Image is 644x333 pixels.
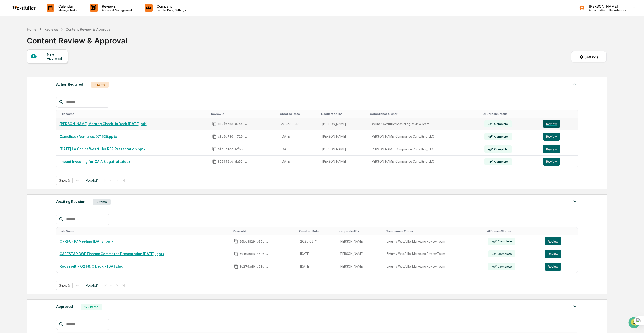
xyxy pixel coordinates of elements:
[98,4,135,8] p: Reviews
[17,39,83,44] div: Start new chat
[60,147,145,151] a: [DATE] La Cocina Westfuller RFP Presentation.pptx
[12,6,36,10] img: logo
[42,64,63,69] span: Attestations
[61,229,229,233] div: Toggle SortBy
[218,135,248,139] span: c8e3d780-f719-41d7-84c3-a659409448a4
[60,135,117,139] a: Camelback Ventures.071625.pptx
[54,8,80,12] p: Manage Tasks
[86,40,92,46] button: Start new chat
[545,263,561,271] button: Review
[545,263,575,271] a: Review
[109,178,114,183] button: <
[337,260,384,273] td: [PERSON_NAME]
[56,198,85,205] div: Awaiting Revision
[44,27,58,31] div: Reviews
[497,252,512,256] div: Complete
[13,23,84,28] input: Clear
[102,178,108,183] button: |<
[3,71,34,81] a: 🔎Data Lookup
[212,159,217,164] span: Copy Id
[239,239,270,244] span: 26bc8829-b16b-4363-a224-b3a9a7c40805
[60,122,147,126] a: [PERSON_NAME] Monthly Check-in Deck [DATE].pdf
[234,239,238,244] span: Copy Id
[10,64,33,69] span: Preclearance
[115,283,120,287] button: >
[280,112,317,116] div: Toggle SortBy
[93,199,111,205] div: 3 Items
[384,235,485,248] td: Bivium / Westfuller Marketing Review Team
[56,303,73,310] div: Approved
[497,239,512,243] div: Complete
[487,229,540,233] div: Toggle SortBy
[337,235,384,248] td: [PERSON_NAME]
[60,160,130,164] a: Impact Investing for CAIA Blog.draft.docx
[5,39,14,48] img: 1746055101610-c473b297-6a78-478c-a979-82029cc54cd1
[234,264,238,269] span: Copy Id
[60,252,164,256] a: CARESTAR BWF Finance Committee Presentation [DATE] .pptx
[115,178,120,183] button: >
[545,250,561,258] button: Review
[384,260,485,273] td: Bivium / Westfuller Marketing Review Team
[120,283,126,287] button: >|
[66,27,111,31] div: Content Review & Approval
[47,52,64,60] div: New Approval
[102,283,108,287] button: |<
[234,252,238,256] span: Copy Id
[212,122,217,126] span: Copy Id
[56,81,83,88] div: Action Required
[17,44,64,48] div: We're available if you need us!
[233,229,295,233] div: Toggle SortBy
[91,82,109,88] div: 4 Items
[81,304,102,310] div: 176 Items
[239,265,270,269] span: 8e279ad0-a28d-46d3-996c-bb4558ac32a4
[319,156,368,168] td: [PERSON_NAME]
[543,158,574,166] a: Review
[572,81,578,87] img: caret
[585,8,626,12] p: Admin • Westfuller Advisors
[585,4,626,8] p: [PERSON_NAME]
[370,112,479,116] div: Toggle SortBy
[86,178,99,182] span: Page 1 of 1
[109,283,114,287] button: <
[278,130,319,143] td: [DATE]
[571,51,607,62] button: Settings
[61,112,207,116] div: Toggle SortBy
[543,158,560,166] button: Review
[337,248,384,261] td: [PERSON_NAME]
[153,8,188,12] p: People, Data, Settings
[218,160,248,164] span: 823f42ad-da52-427a-bdfe-d3b490ef0764
[5,11,92,19] p: How can we help?
[5,74,9,78] div: 🔎
[368,130,481,143] td: [PERSON_NAME] Compliance Consulting, LLC
[545,237,575,245] a: Review
[628,316,641,330] iframe: Open customer support
[297,248,337,261] td: [DATE]
[218,147,248,151] span: afc8c1ac-6f68-4627-999b-d97b3a6d8081
[368,118,481,131] td: Bivium / Westfuller Marketing Review Team
[493,160,508,163] div: Complete
[50,86,61,90] span: Pylon
[493,135,508,138] div: Complete
[543,120,560,128] button: Review
[212,147,217,151] span: Copy Id
[543,120,574,128] a: Review
[27,27,36,31] div: Home
[218,122,248,126] span: ee9f66d8-0756-4a7b-910f-56a79afb7220
[321,112,366,116] div: Toggle SortBy
[572,198,578,205] img: caret
[10,73,32,79] span: Data Lookup
[319,130,368,143] td: [PERSON_NAME]
[543,145,574,153] a: Review
[54,4,80,8] p: Calendar
[386,229,483,233] div: Toggle SortBy
[120,178,126,183] button: >|
[3,62,35,71] a: 🖐️Preclearance
[545,250,575,258] a: Review
[278,156,319,168] td: [DATE]
[98,8,135,12] p: Approval Management
[543,145,560,153] button: Review
[543,133,574,141] a: Review
[497,265,512,268] div: Complete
